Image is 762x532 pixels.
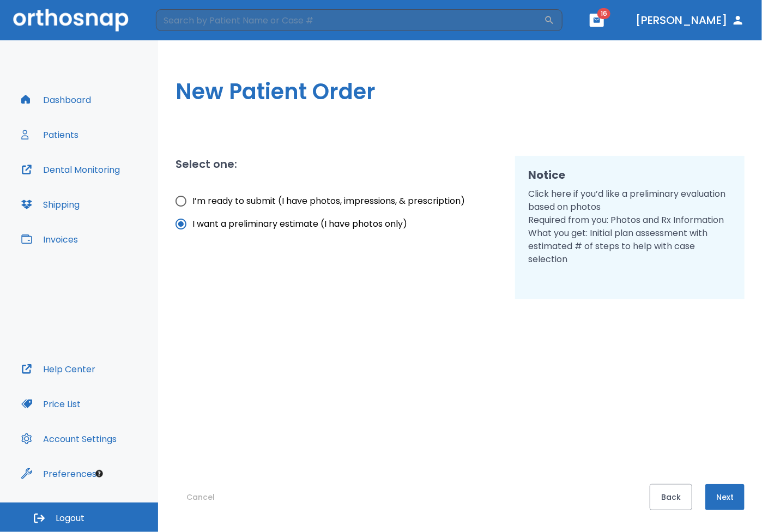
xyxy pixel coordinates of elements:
[528,188,731,266] p: Click here if you’d like a preliminary evaluation based on photos Required from you: Photos and R...
[15,226,84,252] button: Invoices
[192,195,465,208] span: I’m ready to submit (I have photos, impressions, & prescription)
[13,9,129,31] img: Orthosnap
[15,191,86,217] button: Shipping
[631,10,749,30] button: [PERSON_NAME]
[705,484,745,510] button: Next
[192,217,407,231] span: I want a preliminary estimate (I have photos only)
[597,8,610,19] span: 16
[176,156,237,172] h2: Select one:
[56,512,84,524] span: Logout
[15,87,98,113] button: Dashboard
[650,484,692,510] button: Back
[176,484,226,510] button: Cancel
[15,426,123,452] button: Account Settings
[156,9,544,31] input: Search by Patient Name or Case #
[15,156,126,183] button: Dental Monitoring
[15,461,103,487] button: Preferences
[15,122,85,148] button: Patients
[15,356,102,382] button: Help Center
[15,391,87,417] button: Price List
[176,75,745,108] h1: New Patient Order
[528,167,731,183] h2: Notice
[94,469,104,479] div: Tooltip anchor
